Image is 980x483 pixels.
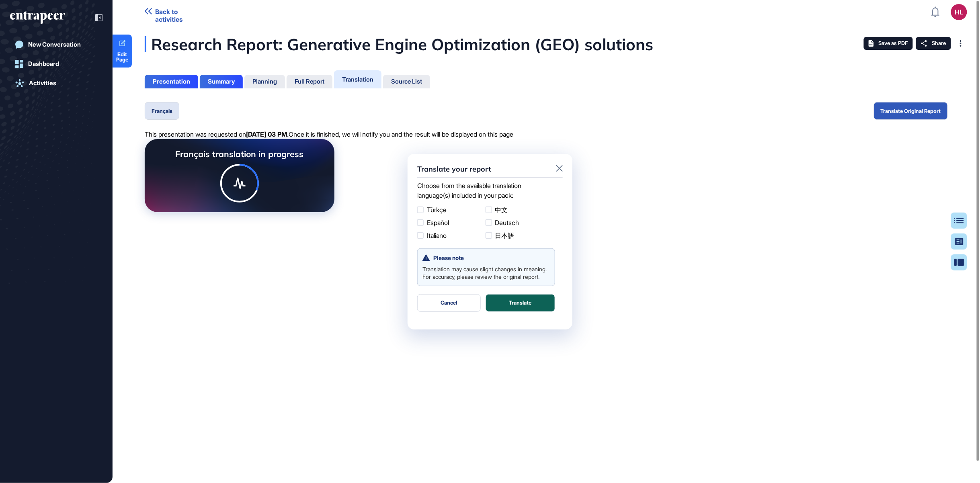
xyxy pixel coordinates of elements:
label: 中文 [486,205,551,215]
label: Türkçe [417,205,482,215]
button: Translate [486,294,555,312]
p: Translation may cause slight changes in meaning. For accuracy, please review the original report. [422,265,550,281]
label: Italiano [417,231,482,240]
p: Choose from the available translation language(s) included in your pack: [417,181,555,200]
div: Translate your report [417,164,563,178]
label: Deutsch [486,218,551,227]
button: Cancel [417,294,481,312]
label: 日本語 [486,231,551,240]
label: Español [417,218,482,227]
p: Please note [433,254,464,262]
